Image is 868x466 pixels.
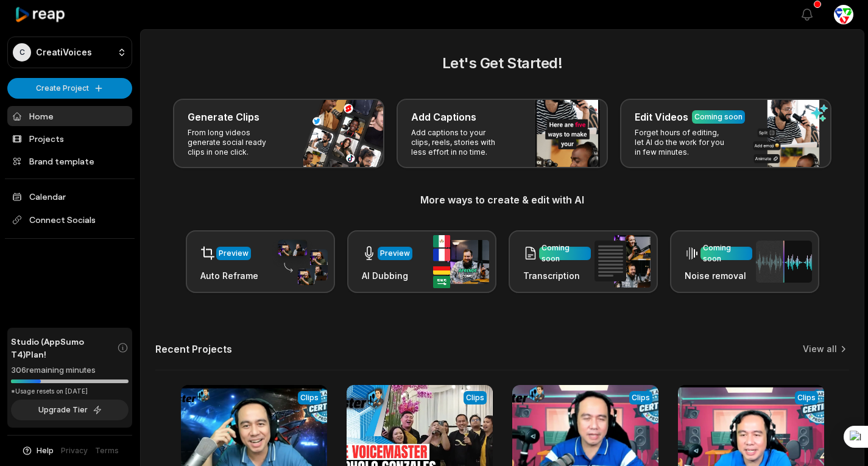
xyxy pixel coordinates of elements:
div: Coming soon [542,242,588,264]
h3: Edit Videos [635,110,688,124]
p: Forget hours of editing, let AI do the work for you in few minutes. [635,128,729,157]
h3: AI Dubbing [362,269,412,282]
a: Calendar [7,186,132,207]
span: Help [37,445,54,456]
h3: More ways to create & edit with AI [155,192,849,207]
p: CreatiVoices [36,47,92,58]
span: Connect Socials [7,209,132,231]
button: Help [21,445,54,456]
span: Studio (AppSumo T4) Plan! [11,335,117,361]
p: Add captions to your clips, reels, stories with less effort in no time. [411,128,506,157]
img: ai_dubbing.png [433,235,489,288]
div: C [13,43,31,62]
div: Coming soon [694,111,743,122]
h3: Generate Clips [188,110,259,124]
div: 306 remaining minutes [11,364,129,376]
h2: Let's Get Started! [155,52,849,74]
h3: Add Captions [411,110,476,124]
img: noise_removal.png [756,241,812,283]
a: Terms [95,445,119,456]
p: From long videos generate social ready clips in one click. [188,128,282,157]
a: Projects [7,129,132,149]
a: Home [7,106,132,126]
h2: Recent Projects [155,343,232,355]
a: View all [803,343,837,355]
button: Create Project [7,78,132,99]
a: Privacy [61,445,88,456]
h3: Transcription [523,269,591,282]
h3: Noise removal [685,269,752,282]
img: auto_reframe.png [272,238,328,286]
img: transcription.png [595,235,651,288]
h3: Auto Reframe [200,269,258,282]
button: Upgrade Tier [11,400,129,420]
a: Brand template [7,151,132,171]
div: Preview [380,248,410,259]
div: *Usage resets on [DATE] [11,387,129,396]
div: Preview [219,248,249,259]
div: Coming soon [703,242,750,264]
